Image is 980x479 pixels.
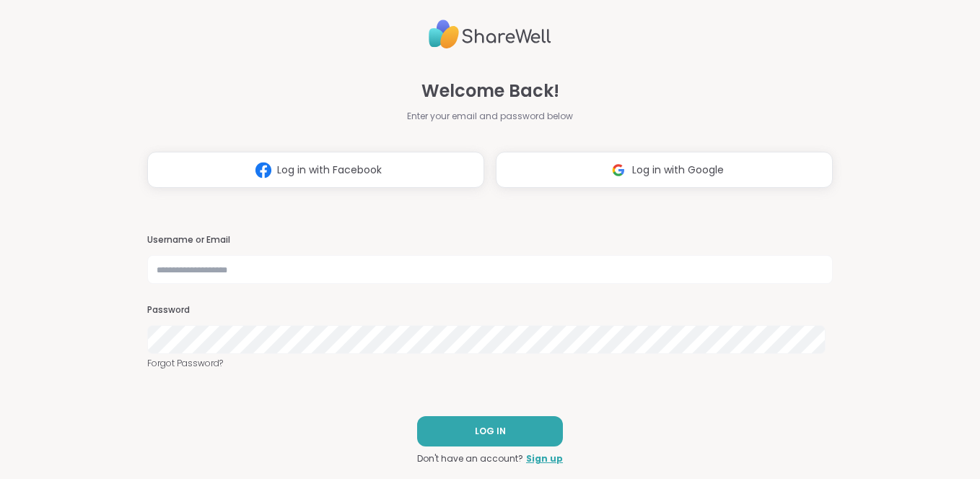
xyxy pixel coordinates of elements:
[526,452,563,465] a: Sign up
[407,110,573,123] span: Enter your email and password below
[147,304,834,316] h3: Password
[496,152,833,188] button: Log in with Google
[421,78,559,104] span: Welcome Back!
[417,416,563,446] button: LOG IN
[632,163,724,178] span: Log in with Google
[147,234,834,246] h3: Username or Email
[250,157,277,184] img: ShareWell Logomark
[277,163,382,178] span: Log in with Facebook
[147,152,484,188] button: Log in with Facebook
[417,452,523,465] span: Don't have an account?
[147,357,834,370] a: Forgot Password?
[605,157,632,184] img: ShareWell Logomark
[475,425,506,438] span: LOG IN
[429,14,551,55] img: ShareWell Logo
